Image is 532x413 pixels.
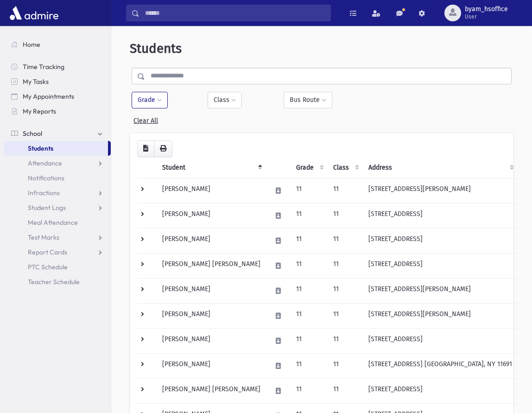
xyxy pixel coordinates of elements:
td: [STREET_ADDRESS] [363,203,518,228]
span: Time Tracking [23,63,64,71]
td: [PERSON_NAME] [157,278,266,303]
th: Student: activate to sort column descending [157,157,266,178]
span: My Tasks [23,77,49,86]
span: Meal Attendance [28,218,78,227]
span: PTC Schedule [28,263,68,271]
td: 11 [328,253,363,278]
td: 11 [328,378,363,403]
span: Test Marks [28,233,59,241]
td: 11 [291,253,328,278]
td: [PERSON_NAME] [157,328,266,353]
button: CSV [137,140,154,157]
span: My Reports [23,107,56,115]
td: 11 [291,228,328,253]
button: Grade [132,92,168,108]
span: Students [28,144,53,152]
a: Report Cards [4,245,111,260]
span: byam_hsoffice [465,6,508,13]
td: [PERSON_NAME] [157,353,266,378]
td: [STREET_ADDRESS][PERSON_NAME] [363,278,518,303]
td: 11 [291,353,328,378]
span: Teacher Schedule [28,278,80,286]
input: Search [139,5,330,21]
td: [STREET_ADDRESS] [363,378,518,403]
a: PTC Schedule [4,260,111,274]
img: AdmirePro [7,4,61,22]
td: 11 [328,228,363,253]
td: [PERSON_NAME] [157,203,266,228]
td: [STREET_ADDRESS] [363,228,518,253]
span: Home [23,40,40,49]
span: Infractions [28,189,60,197]
span: Attendance [28,159,62,167]
td: [PERSON_NAME] [PERSON_NAME] [157,253,266,278]
span: Students [130,41,182,56]
td: 11 [328,353,363,378]
td: [STREET_ADDRESS] [363,328,518,353]
a: My Reports [4,104,111,119]
a: Home [4,37,111,52]
a: Clear All [133,113,158,125]
td: [STREET_ADDRESS][PERSON_NAME] [363,178,518,203]
span: Student Logs [28,203,66,212]
td: [PERSON_NAME] [PERSON_NAME] [157,378,266,403]
a: Notifications [4,171,111,185]
td: [PERSON_NAME] [157,303,266,328]
td: 11 [291,378,328,403]
a: Students [4,141,108,156]
td: 11 [328,278,363,303]
a: Time Tracking [4,59,111,74]
td: [STREET_ADDRESS] [GEOGRAPHIC_DATA], NY 11691 [363,353,518,378]
span: Report Cards [28,248,67,256]
td: 11 [291,178,328,203]
th: Grade: activate to sort column ascending [291,157,328,178]
a: Test Marks [4,230,111,245]
a: School [4,126,111,141]
td: 11 [291,328,328,353]
td: 11 [328,328,363,353]
td: 11 [328,178,363,203]
button: Bus Route [284,92,332,108]
td: 11 [291,278,328,303]
a: Meal Attendance [4,215,111,230]
a: My Tasks [4,74,111,89]
th: Address: activate to sort column ascending [363,157,518,178]
a: My Appointments [4,89,111,104]
span: User [465,13,508,20]
th: Class: activate to sort column ascending [328,157,363,178]
button: Class [208,92,242,108]
a: Teacher Schedule [4,274,111,289]
td: [STREET_ADDRESS] [363,253,518,278]
td: [PERSON_NAME] [157,178,266,203]
a: Infractions [4,185,111,200]
td: [PERSON_NAME] [157,228,266,253]
td: [STREET_ADDRESS][PERSON_NAME] [363,303,518,328]
td: 11 [291,203,328,228]
td: 11 [291,303,328,328]
button: Print [154,140,172,157]
span: School [23,129,42,138]
span: Notifications [28,174,64,182]
span: My Appointments [23,92,74,101]
td: 11 [328,203,363,228]
a: Student Logs [4,200,111,215]
td: 11 [328,303,363,328]
a: Attendance [4,156,111,171]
